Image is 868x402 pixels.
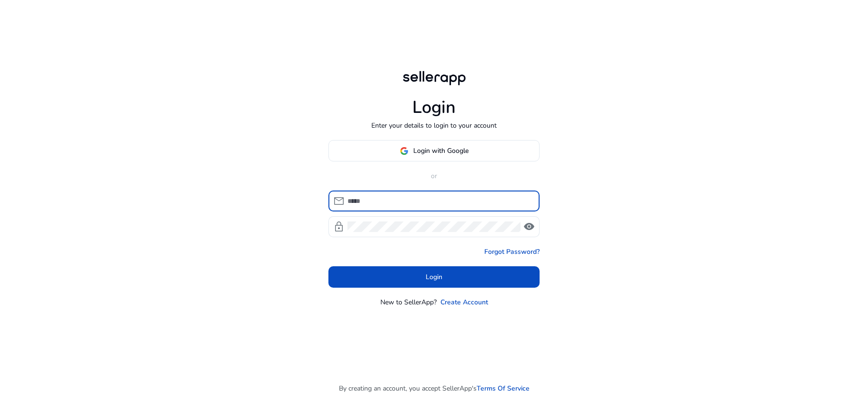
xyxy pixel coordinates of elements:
p: New to SellerApp? [380,297,437,307]
span: lock [333,221,345,232]
img: google-logo.svg [400,147,408,155]
span: mail [333,195,345,207]
h1: Login [412,97,456,118]
p: or [328,171,540,181]
a: Create Account [440,297,488,307]
span: visibility [523,221,535,232]
a: Terms Of Service [477,383,530,393]
button: Login with Google [328,140,540,161]
span: Login [426,272,442,282]
a: Forgot Password? [484,247,540,257]
p: Enter your details to login to your account [371,121,497,131]
button: Login [328,266,540,288]
span: Login with Google [413,146,469,156]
